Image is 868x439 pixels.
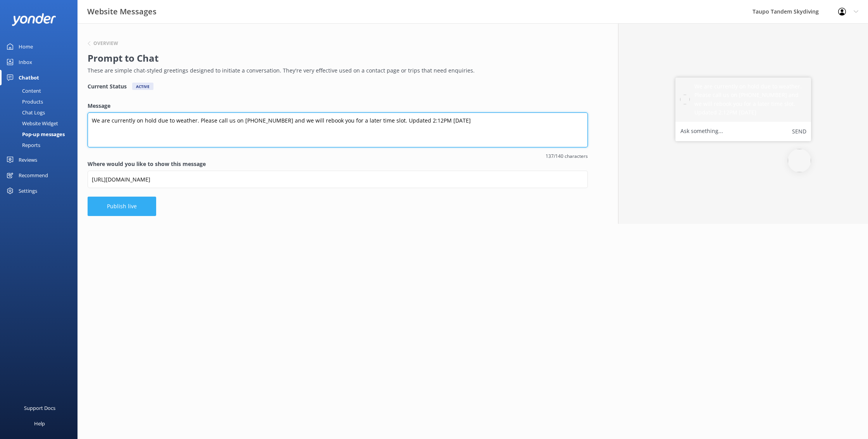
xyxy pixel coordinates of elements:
a: Chat Logs [5,107,77,118]
span: 137/140 characters [88,152,588,160]
div: Help [34,416,45,431]
h2: Prompt to Chat [88,51,584,66]
h6: Overview [93,41,118,46]
div: Website Widget [5,118,58,129]
div: Reports [5,140,40,150]
div: Active [132,83,153,90]
input: https://www.example.com/page [88,171,588,188]
label: Where would you like to show this message [88,160,588,168]
div: Content [5,85,41,96]
button: Send [792,126,806,137]
div: Products [5,96,43,107]
label: Message [88,102,588,110]
h3: Website Messages [87,5,157,18]
div: Pop-up messages [5,129,65,140]
div: Home [19,39,33,54]
a: Products [5,96,77,107]
button: Overview [88,41,118,46]
p: These are simple chat-styled greetings designed to initiate a conversation. They're very effectiv... [88,66,584,75]
div: Chatbot [19,70,39,85]
a: Reports [5,140,77,150]
div: Recommend [19,168,48,183]
h5: We are currently on hold due to weather. Please call us on [PHONE_NUMBER] and we will rebook you ... [694,82,806,117]
button: Publish live [88,197,156,216]
textarea: We are currently on hold due to weather. Please call us on [PHONE_NUMBER] and we will rebook you ... [88,112,588,147]
div: Settings [19,183,37,199]
a: Website Widget [5,118,77,129]
div: Reviews [19,152,37,168]
h4: Current Status [88,83,127,90]
label: Ask something... [680,126,723,137]
div: Chat Logs [5,107,45,118]
a: Content [5,85,77,96]
a: Pop-up messages [5,129,77,140]
div: Support Docs [24,400,55,416]
div: Inbox [19,54,32,70]
img: yonder-white-logo.png [12,13,56,26]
